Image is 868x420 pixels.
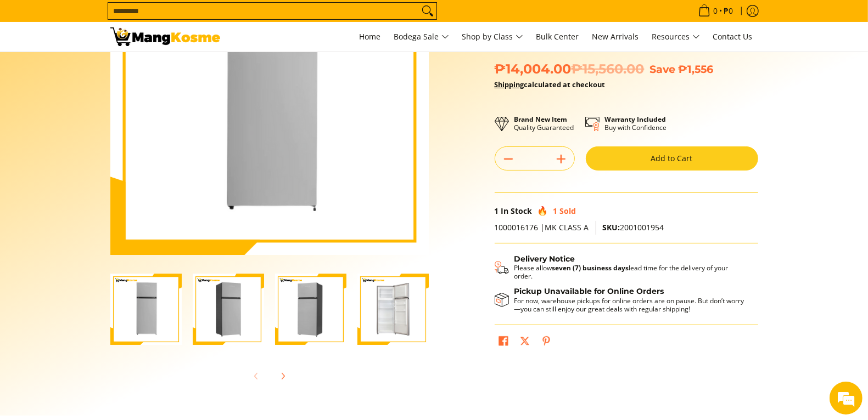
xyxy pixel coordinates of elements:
strong: seven (7) business days [552,263,629,273]
strong: Brand New Item [514,115,568,124]
span: Save [650,63,676,76]
button: Shipping & Delivery [495,254,747,281]
span: Bodega Sale [394,30,449,44]
span: SKU: [603,222,620,232]
button: Subtract [495,150,522,168]
a: Home [354,22,387,52]
span: ₱0 [723,7,735,15]
span: • [695,5,737,17]
span: 1000016176 |MK CLASS A [495,222,589,232]
a: Shop by Class [457,22,529,52]
span: 1 [495,206,499,216]
a: Shipping [495,80,524,89]
div: Minimize live chat window [180,5,206,32]
span: ₱14,004.00 [495,61,645,77]
span: We're online! [64,138,152,249]
div: Chat with us now [57,61,184,76]
span: 2001001954 [603,222,664,232]
a: Resources [647,22,705,52]
span: Home [360,31,381,42]
button: Next [271,364,295,388]
strong: calculated at checkout [495,80,606,89]
img: Kelvinator 7.3 Cu.Ft. Direct Cool KLC Manual Defrost Standard Refrigerator (Silver) (Class A)-1 [110,274,182,345]
button: Add to Cart [586,146,758,171]
span: New Arrivals [592,31,639,42]
a: New Arrivals [587,22,645,52]
span: Shop by Class [462,30,523,44]
a: Post on X [517,333,533,352]
img: Kelvinator 7.3 Cu.Ft. Direct Cool KLC Manual Defrost Standard Refrigerator (Silver) (Class A)-3 [275,274,346,345]
span: ₱1,556 [679,63,714,76]
span: Sold [560,206,576,216]
span: 0 [712,7,720,15]
img: Kelvinator 7.3 Cu.Ft. Direct Cool KLC Manual Defrost Standard Refrigerator (Silver) (Class A)-4 [357,274,429,345]
a: Bodega Sale [389,22,455,52]
a: Pin on Pinterest [539,333,554,352]
span: In Stock [501,206,533,216]
p: Buy with Confidence [605,115,667,132]
p: Please allow lead time for the delivery of your order. [514,264,747,280]
strong: Warranty Included [605,115,667,124]
nav: Main Menu [231,22,758,52]
img: Kelvinator 7.3 Cu.Ft. Direct Cool KLC Manual Defrost Standard Refrigerator (Silver) (Class A)-2 [193,274,264,345]
button: Search [419,3,436,19]
a: Contact Us [708,22,758,52]
span: Resources [652,30,700,44]
a: Share on Facebook [496,333,511,352]
p: For now, warehouse pickups for online orders are on pause. But don’t worry—you can still enjoy ou... [514,297,747,313]
span: Bulk Center [536,31,579,42]
a: Bulk Center [531,22,585,52]
p: Quality Guaranteed [514,115,574,132]
textarea: Type your message and hit 'Enter' [5,299,209,338]
span: 1 [553,206,558,216]
span: Contact Us [713,31,753,42]
del: ₱15,560.00 [572,61,645,77]
strong: Pickup Unavailable for Online Orders [514,286,664,296]
strong: Delivery Notice [514,254,575,264]
img: Kelvinator 7.3 Cu.Ft. Direct Cool KLC Manual Defrost Standard Refriger | Mang Kosme [110,27,220,46]
button: Add [548,150,574,168]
